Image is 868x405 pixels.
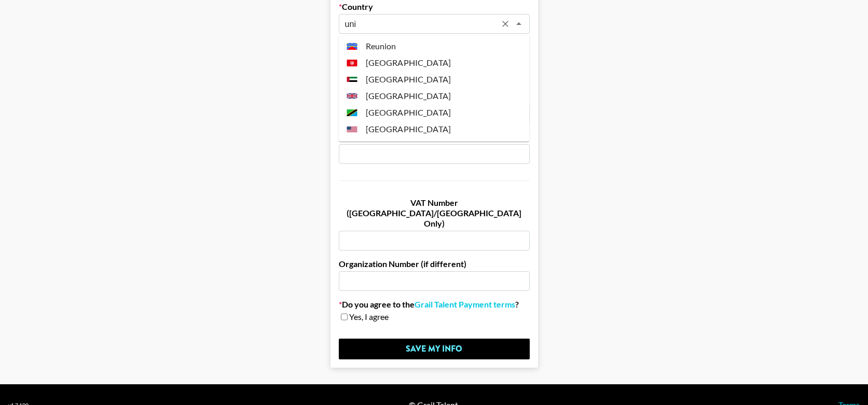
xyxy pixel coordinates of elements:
[339,2,530,12] label: Country
[339,259,530,269] label: Organization Number (if different)
[339,121,530,137] li: [GEOGRAPHIC_DATA]
[498,17,513,31] button: Clear
[339,88,530,104] li: [GEOGRAPHIC_DATA]
[339,38,530,54] li: Reunion
[349,312,389,322] span: Yes, I agree
[339,299,530,310] label: Do you agree to the ?
[339,54,530,71] li: [GEOGRAPHIC_DATA]
[339,71,530,88] li: [GEOGRAPHIC_DATA]
[339,198,530,229] label: VAT Number ([GEOGRAPHIC_DATA]/[GEOGRAPHIC_DATA] Only)
[339,104,530,121] li: [GEOGRAPHIC_DATA]
[415,299,515,310] a: Grail Talent Payment terms
[339,339,530,359] input: Save My Info
[512,17,526,31] button: Close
